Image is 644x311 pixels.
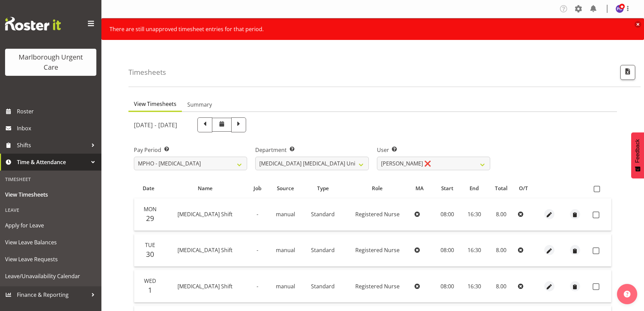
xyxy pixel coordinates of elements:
span: Finance & Reporting [17,290,88,300]
img: help-xxl-2.png [624,291,630,297]
button: Export CSV [620,65,635,80]
span: View Leave Balances [5,237,96,247]
span: Type [317,184,329,192]
div: Timesheet [2,172,100,186]
span: - [257,246,258,254]
a: View Leave Balances [2,234,100,251]
span: [MEDICAL_DATA] Shift [177,283,233,290]
a: Apply for Leave [2,217,100,234]
button: Close notification [635,21,641,28]
span: Shifts [17,140,88,150]
td: Standard [303,234,343,267]
div: Leave [2,203,100,217]
span: Registered Nurse [355,210,400,218]
img: payroll-officer11877.jpg [616,5,624,13]
span: View Timesheets [5,190,96,200]
span: Wed [144,277,156,285]
span: Tue [145,241,155,249]
td: 8.00 [487,198,515,231]
label: Pay Period [134,146,247,154]
span: manual [276,210,295,218]
span: Registered Nurse [355,246,400,254]
td: 16:30 [461,198,487,231]
a: View Leave Requests [2,251,100,268]
label: User [377,146,490,154]
span: manual [276,283,295,290]
img: Rosterit website logo [5,17,61,30]
span: MA [415,184,424,192]
a: Leave/Unavailability Calendar [2,268,100,285]
span: Roster [17,106,98,116]
span: Apply for Leave [5,220,96,230]
span: Source [277,184,294,192]
span: Time & Attendance [17,157,88,167]
span: Feedback [635,139,641,163]
td: 08:00 [434,198,461,231]
span: [MEDICAL_DATA] Shift [177,210,233,218]
button: Feedback - Show survey [631,132,644,178]
td: 16:30 [461,270,487,303]
span: manual [276,246,295,254]
a: View Timesheets [2,186,100,203]
h5: [DATE] - [DATE] [134,121,177,129]
span: Inbox [17,123,98,133]
span: 29 [146,214,154,223]
span: View Timesheets [134,100,176,108]
span: Role [372,184,383,192]
td: Standard [303,270,343,303]
div: There are still unapproved timesheet entries for that period. [110,25,630,33]
span: - [257,283,258,290]
h4: Timesheets [128,68,166,76]
span: Summary [187,101,212,109]
span: Start [441,184,453,192]
td: 08:00 [434,270,461,303]
label: Department [255,146,368,154]
span: O/T [519,184,528,192]
td: 8.00 [487,234,515,267]
span: Leave/Unavailability Calendar [5,271,96,281]
span: Name [198,184,213,192]
span: Job [254,184,261,192]
div: Marlborough Urgent Care [12,52,90,72]
span: [MEDICAL_DATA] Shift [177,246,233,254]
span: 1 [148,285,152,295]
td: 8.00 [487,270,515,303]
span: Mon [144,205,157,213]
span: Date [143,184,154,192]
td: 08:00 [434,234,461,267]
td: 16:30 [461,234,487,267]
span: 30 [146,249,154,259]
span: View Leave Requests [5,254,96,264]
span: End [470,184,479,192]
td: Standard [303,198,343,231]
span: Total [495,184,507,192]
span: Registered Nurse [355,283,400,290]
span: - [257,210,258,218]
